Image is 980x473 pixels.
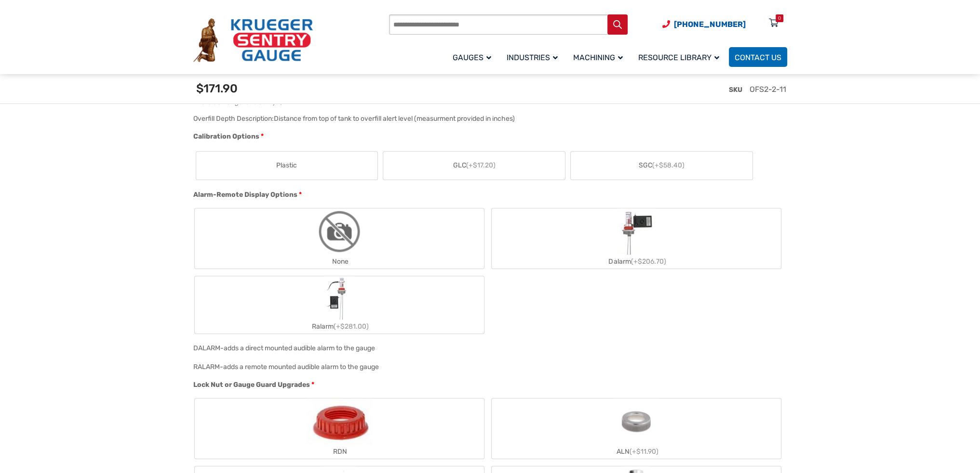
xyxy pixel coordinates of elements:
div: Dalarm [492,255,781,268]
a: Resource Library [632,46,729,68]
a: Phone Number (920) 434-8860 [662,18,746,30]
span: (+$17.20) [466,161,496,169]
div: None [195,255,484,268]
div: ALN [492,445,781,459]
span: SGC [639,160,685,170]
span: Gauges [453,53,491,62]
span: SKU [729,86,742,94]
span: Overfill Depth Description: [193,115,274,123]
span: Industries [507,53,558,62]
span: Contact Us [735,53,781,62]
a: Contact Us [729,47,787,67]
span: Plastic [276,160,297,170]
span: Calibration Options [193,132,259,141]
span: (+$11.90) [629,447,658,456]
div: Distance from top of tank to overfill alert level (measurment provided in inches) [274,115,515,123]
div: Ralarm [195,320,484,333]
a: Industries [501,46,567,68]
span: Lock Nut or Gauge Guard Upgrades [193,381,310,389]
abbr: required [299,190,302,200]
abbr: required [261,131,264,141]
span: (+$58.40) [652,161,685,169]
span: Machining [573,53,623,62]
div: 0 [778,14,781,22]
span: OFS2-2-11 [750,85,786,94]
a: Machining [567,46,632,68]
span: [PHONE_NUMBER] [674,20,746,29]
span: DALARM- [193,344,224,352]
div: adds a direct mounted audible alarm to the gauge [224,344,375,352]
span: RALARM- [193,363,223,371]
div: adds a remote mounted audible alarm to the gauge [223,363,379,371]
span: Resource Library [638,53,719,62]
span: GLC [453,160,496,170]
label: ALN [492,398,781,459]
abbr: required [311,380,314,390]
img: ALN [613,398,659,445]
span: (+$281.00) [334,322,369,331]
label: None [195,208,484,268]
label: Dalarm [492,208,781,268]
label: Ralarm [195,276,484,333]
img: Krueger Sentry Gauge [193,18,313,63]
label: RDN [195,398,484,459]
span: Alarm-Remote Display Options [193,191,297,199]
span: (+$206.70) [631,257,666,266]
a: Gauges [447,46,501,68]
div: RDN [195,445,484,459]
